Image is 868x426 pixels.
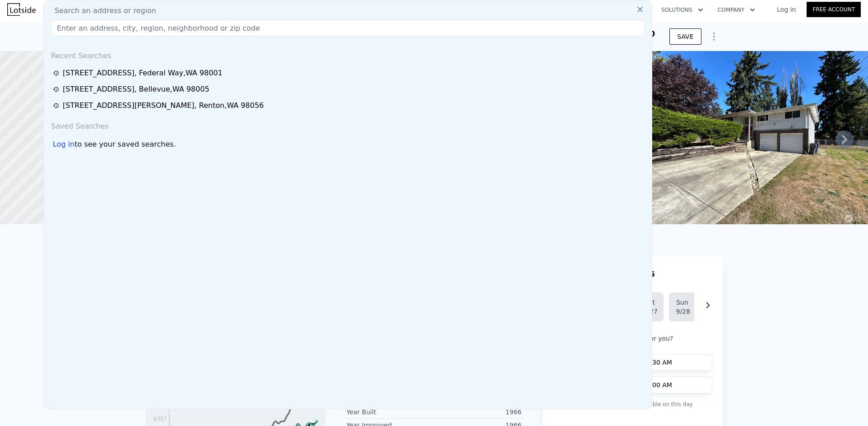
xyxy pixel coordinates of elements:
[153,404,167,411] tspan: $412
[63,84,209,95] div: [STREET_ADDRESS] , Bellevue , WA 98005
[705,28,723,46] button: Show Options
[434,407,522,417] div: 1966
[53,68,645,79] a: [STREET_ADDRESS], Federal Way,WA 98001
[676,307,689,316] div: 9/28
[51,20,645,36] input: Enter an address, city, region, neighborhood or zip code
[347,407,434,417] div: Year Built
[47,114,648,135] div: Saved Searches
[53,100,645,111] a: [STREET_ADDRESS][PERSON_NAME], Renton,WA 98056
[676,298,689,307] div: Sun
[47,43,648,65] div: Recent Searches
[47,5,156,16] span: Search an address or region
[153,416,167,422] tspan: $357
[766,5,807,14] a: Log In
[654,2,710,18] button: Solutions
[807,2,861,17] a: Free Account
[53,84,645,95] a: [STREET_ADDRESS], Bellevue,WA 98005
[63,100,264,111] div: [STREET_ADDRESS][PERSON_NAME] , Renton , WA 98056
[74,139,176,150] span: to see your saved searches.
[669,292,696,321] button: Sun9/28
[63,68,223,79] div: [STREET_ADDRESS] , Federal Way , WA 98001
[7,3,36,16] img: Lotside
[53,139,74,150] div: Log in
[710,2,762,18] button: Company
[644,307,656,316] div: 9/27
[669,28,701,45] button: SAVE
